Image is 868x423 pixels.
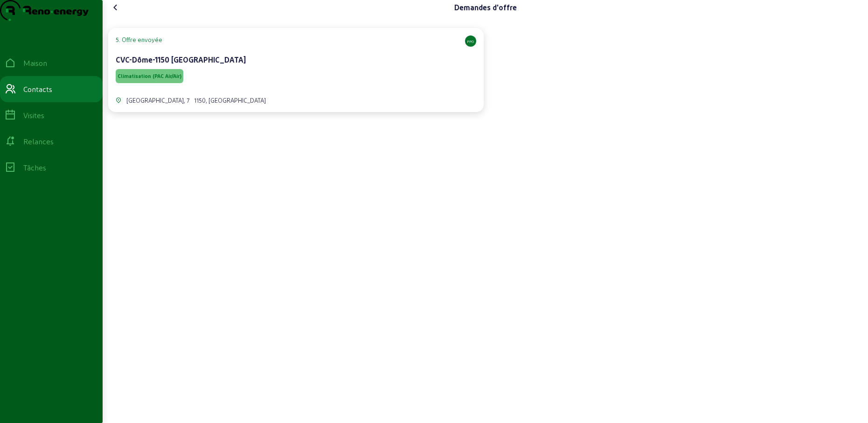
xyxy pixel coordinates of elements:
font: Demandes d'offre [454,3,517,12]
font: 5. Offre envoyée [116,36,162,43]
font: Tâches [23,163,46,172]
font: [GEOGRAPHIC_DATA], 7 [126,97,189,104]
font: CVC-Dôme-1150 [GEOGRAPHIC_DATA] [116,55,246,64]
font: Maison [23,58,47,67]
font: 1150, [GEOGRAPHIC_DATA] [194,97,266,104]
font: Relances [23,137,54,146]
font: PPO [467,39,474,43]
font: Visites [23,111,44,120]
font: Climatisation (PAC Air/Air) [118,73,181,79]
font: Contacts [23,85,52,93]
